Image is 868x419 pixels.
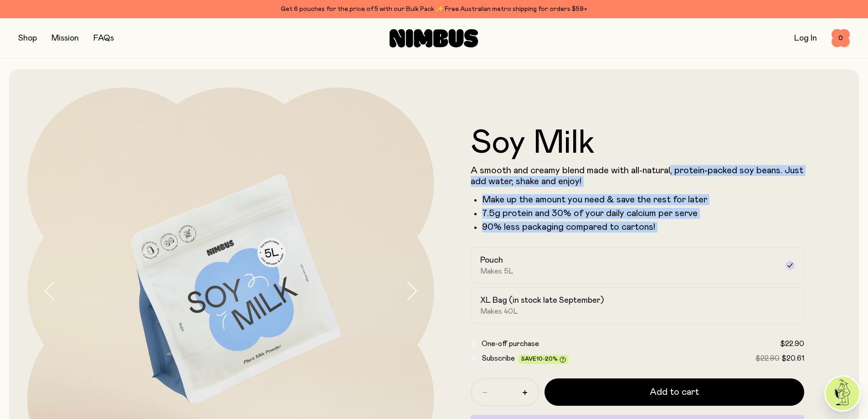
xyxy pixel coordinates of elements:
[482,340,539,347] span: One-off purchase
[471,165,805,187] p: A smooth and creamy blend made with all-natural, protein-packed soy beans. Just add water, shake ...
[780,340,804,347] span: $22.90
[480,307,518,316] span: Makes 40L
[482,208,805,219] li: 7.5g protein and 30% of your daily calcium per serve
[482,355,515,362] span: Subscribe
[826,377,859,410] img: agent
[755,355,780,362] span: $22.90
[482,194,805,205] li: Make up the amount you need & save the rest for later
[93,34,114,42] a: FAQs
[480,295,604,306] h2: XL Bag (in stock late September)
[544,378,805,406] button: Add to cart
[794,34,817,42] a: Log In
[18,4,850,15] div: Get 6 pouches for the price of 5 with our Bulk Pack ✨ Free Australian metro shipping for orders $59+
[471,127,805,160] h1: Soy Milk
[51,34,79,42] a: Mission
[650,386,699,398] span: Add to cart
[480,267,514,276] span: Makes 5L
[480,255,503,266] h2: Pouch
[482,222,805,233] p: 90% less packaging compared to cartons!
[536,356,558,362] span: 10-20%
[781,355,804,362] span: $20.61
[832,29,850,47] button: 0
[521,356,566,363] span: Save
